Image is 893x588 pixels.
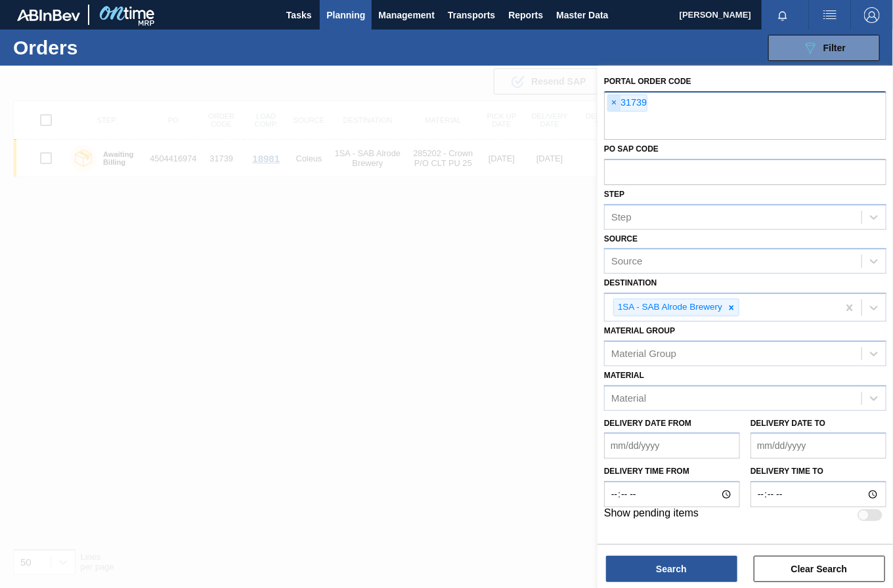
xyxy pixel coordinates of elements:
[448,7,495,23] span: Transports
[17,9,80,21] img: TNhmsLtSVTkK8tSr43FrP2fwEKptu5GPRR3wAAAABJRU5ErkJggg==
[768,35,880,61] button: Filter
[611,256,643,267] div: Source
[604,462,740,481] label: Delivery time from
[751,419,825,428] label: Delivery Date to
[284,7,313,23] span: Tasks
[604,507,699,523] label: Show pending items
[608,95,621,111] span: ×
[604,419,691,428] label: Delivery Date from
[604,77,691,86] label: Portal Order Code
[611,211,632,222] div: Step
[508,7,543,23] span: Reports
[751,432,886,459] input: mm/dd/yyyy
[607,94,647,112] div: 31739
[13,40,197,55] h1: Orders
[762,6,804,24] button: Notifications
[378,7,435,23] span: Management
[556,7,608,23] span: Master Data
[611,392,646,404] div: Material
[604,371,644,380] label: Material
[604,278,657,287] label: Destination
[604,144,659,154] label: PO SAP Code
[614,299,724,316] div: 1SA - SAB Alrode Brewery
[604,432,740,459] input: mm/dd/yyyy
[326,7,365,23] span: Planning
[864,7,880,23] img: Logout
[604,326,675,335] label: Material Group
[611,348,676,359] div: Material Group
[604,234,638,243] label: Source
[822,7,838,23] img: userActions
[751,462,886,481] label: Delivery time to
[604,190,624,199] label: Step
[823,43,846,53] span: Filter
